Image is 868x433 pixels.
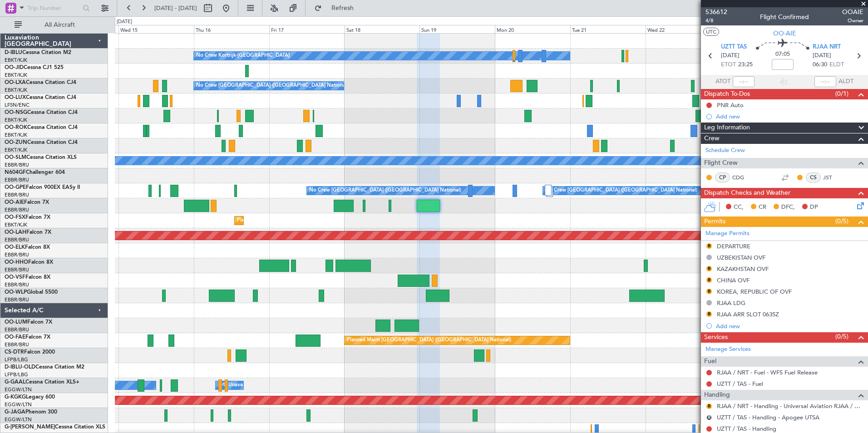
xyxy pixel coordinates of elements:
[704,216,725,227] span: Permits
[118,25,194,33] div: Wed 15
[721,60,736,69] span: ETOT
[5,320,52,325] a: OO-LUMFalcon 7X
[5,335,50,340] a: OO-FAEFalcon 7X
[5,260,28,265] span: OO-HHO
[775,50,790,59] span: 07:05
[704,123,750,133] span: Leg Information
[5,192,29,198] a: EBBR/BRU
[717,380,763,388] a: UZTT / TAS - Fuel
[196,79,348,93] div: No Crew [GEOGRAPHIC_DATA] ([GEOGRAPHIC_DATA] National)
[5,275,50,280] a: OO-VSFFalcon 8X
[5,110,78,115] a: OO-NSGCessna Citation CJ4
[715,77,730,86] span: ATOT
[5,162,29,168] a: EBBR/BRU
[704,332,728,343] span: Services
[721,51,740,60] span: [DATE]
[5,409,57,415] a: G-JAGAPhenom 300
[5,155,77,160] a: OO-SLMCessna Citation XLS
[717,242,750,250] div: DEPARTURE
[324,5,362,11] span: Refresh
[5,185,26,190] span: OO-GPE
[5,65,64,70] a: OO-JIDCessna CJ1 525
[5,72,27,79] a: EBKT/KJK
[716,113,863,120] div: Add new
[5,335,25,340] span: OO-FAE
[5,364,35,370] span: D-IBLU-OLD
[704,133,720,144] span: Crew
[5,140,78,145] a: OO-ZUNCessna Citation CJ4
[5,215,50,220] a: OO-FSXFalcon 7X
[704,89,750,99] span: Dispatch To-Dos
[704,390,730,400] span: Handling
[24,22,96,28] span: All Aircraft
[706,415,712,420] button: R
[5,185,80,190] a: OO-GPEFalcon 900EX EASy II
[706,289,712,294] button: R
[759,203,766,212] span: CR
[269,25,345,33] div: Fri 17
[5,266,29,273] a: EBBR/BRU
[309,184,461,197] div: No Crew [GEOGRAPHIC_DATA] ([GEOGRAPHIC_DATA] National)
[704,188,790,198] span: Dispatch Checks and Weather
[703,28,719,36] button: UTC
[705,7,727,17] span: 536612
[5,230,26,235] span: OO-LAH
[706,266,712,271] button: R
[5,230,51,235] a: OO-LAHFalcon 7X
[5,326,29,333] a: EBBR/BRU
[5,170,65,175] a: N604GFChallenger 604
[813,60,827,69] span: 06:30
[5,356,28,363] a: LFPB/LBG
[5,65,24,70] span: OO-JID
[715,172,730,182] div: CP
[717,288,792,295] div: KOREA, REPUBLIC OF OVF
[813,43,841,52] span: RJAA NRT
[5,87,27,93] a: EBKT/KJK
[842,17,863,25] span: Owner
[705,146,745,155] a: Schedule Crew
[5,349,24,355] span: CS-DTR
[5,364,84,370] a: D-IBLU-OLDCessna Citation M2
[5,409,25,415] span: G-JAGA
[5,394,55,400] a: G-KGKGLegacy 600
[347,334,511,347] div: Planned Maint [GEOGRAPHIC_DATA] ([GEOGRAPHIC_DATA] National)
[738,60,753,69] span: 23:25
[218,379,256,392] div: A/C Unavailable
[5,394,26,400] span: G-KGKG
[5,50,22,55] span: D-IBLU
[5,80,26,85] span: OO-LXA
[5,80,76,85] a: OO-LXACessna Citation CJ4
[5,349,55,355] a: CS-DTRFalcon 2000
[5,260,53,265] a: OO-HHOFalcon 8X
[705,229,750,238] a: Manage Permits
[717,254,765,261] div: UZBEKISTAN OVF
[10,18,99,32] button: All Aircraft
[5,110,27,115] span: OO-NSG
[5,95,26,100] span: OO-LUX
[835,89,848,98] span: (0/1)
[28,1,80,15] input: Trip Number
[5,50,71,55] a: D-IBLUCessna Citation M2
[5,177,29,183] a: EBBR/BRU
[5,200,24,205] span: OO-AIE
[5,379,79,385] a: G-GAALCessna Citation XLS+
[5,207,29,213] a: EBBR/BRU
[5,132,27,138] a: EBKT/KJK
[704,356,716,367] span: Fuel
[5,320,27,325] span: OO-LUM
[760,12,809,22] div: Flight Confirmed
[5,245,50,250] a: OO-ELKFalcon 8X
[5,296,29,303] a: EBBR/BRU
[5,125,27,130] span: OO-ROK
[717,101,744,109] div: PNR Auto
[813,51,831,60] span: [DATE]
[717,299,745,307] div: RJAA LDG
[5,416,32,423] a: EGGW/LTN
[717,276,750,284] div: CHINA OVF
[806,172,821,182] div: CS
[5,215,25,220] span: OO-FSX
[196,49,290,63] div: No Crew Kortrijk-[GEOGRAPHIC_DATA]
[721,43,747,52] span: UZTT TAS
[194,25,269,33] div: Thu 16
[5,281,29,288] a: EBBR/BRU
